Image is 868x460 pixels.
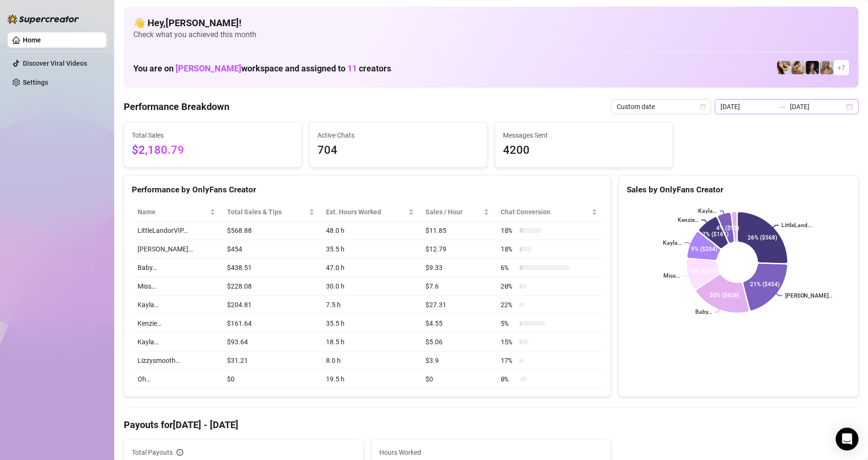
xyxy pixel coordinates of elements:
[678,217,699,223] text: Kenzie…
[221,277,320,296] td: $228.08
[176,63,241,73] span: [PERSON_NAME]
[320,370,420,389] td: 19.5 h
[132,240,221,259] td: [PERSON_NAME]…
[132,447,173,458] span: Total Payouts
[420,314,495,333] td: $4.55
[420,296,495,314] td: $27.31
[720,101,775,112] input: Start date
[124,100,229,113] h4: Performance Breakdown
[317,130,479,140] span: Active Chats
[221,351,320,370] td: $31.21
[838,62,845,73] span: + 7
[782,222,812,229] text: LittleLand...
[138,207,208,217] span: Name
[132,296,221,314] td: Kayla…
[133,63,391,74] h1: You are on workspace and assigned to creators
[501,207,590,217] span: Chat Conversion
[501,337,516,347] span: 15 %
[177,449,183,456] span: info-circle
[133,30,849,40] span: Check what you achieved this month
[695,309,712,316] text: Baby…
[501,262,516,273] span: 6 %
[320,351,420,370] td: 8.0 h
[132,333,221,351] td: Kayla…
[420,240,495,259] td: $12.79
[221,240,320,259] td: $454
[495,203,603,221] th: Chat Conversion
[700,104,706,110] span: calendar
[326,207,406,217] div: Est. Hours Worked
[347,63,357,73] span: 11
[501,244,516,254] span: 18 %
[132,221,221,240] td: LittleLandorVIP…
[627,183,850,196] div: Sales by OnlyFans Creator
[132,183,603,196] div: Performance by OnlyFans Creator
[132,370,221,389] td: Oh…
[836,428,858,450] div: Open Intercom Messenger
[8,14,79,24] img: logo-BBDzfeDw.svg
[501,318,516,329] span: 5 %
[779,103,786,110] span: to
[132,141,294,160] span: $2,180.79
[317,141,479,160] span: 704
[320,259,420,277] td: 47.0 h
[221,221,320,240] td: $568.88
[132,203,221,221] th: Name
[379,447,603,458] span: Hours Worked
[617,100,705,114] span: Custom date
[320,221,420,240] td: 48.0 h
[420,333,495,351] td: $5.06
[503,141,665,160] span: 4200
[124,418,858,431] h4: Payouts for [DATE] - [DATE]
[221,259,320,277] td: $438.51
[501,300,516,310] span: 22 %
[420,203,495,221] th: Sales / Hour
[132,277,221,296] td: Miss…
[320,277,420,296] td: 30.0 h
[133,16,849,30] h4: 👋 Hey, [PERSON_NAME] !
[320,240,420,259] td: 35.5 h
[420,351,495,370] td: $3.9
[221,203,320,221] th: Total Sales & Tips
[420,221,495,240] td: $11.85
[221,314,320,333] td: $161.64
[23,36,41,44] a: Home
[806,61,819,74] img: Baby (@babyyyybellaa)
[790,101,844,112] input: End date
[132,351,221,370] td: Lizzysmooth…
[820,61,833,74] img: Kenzie (@dmaxkenz)
[777,61,790,74] img: Avry (@avryjennerfree)
[320,296,420,314] td: 7.5 h
[420,370,495,389] td: $0
[320,333,420,351] td: 18.5 h
[23,79,48,86] a: Settings
[663,240,681,246] text: Kayla…
[221,333,320,351] td: $93.64
[785,292,833,299] text: [PERSON_NAME]…
[420,259,495,277] td: $9.33
[132,314,221,333] td: Kenzie…
[227,207,307,217] span: Total Sales & Tips
[779,103,786,110] span: swap-right
[501,355,516,366] span: 17 %
[501,225,516,236] span: 18 %
[425,207,482,217] span: Sales / Hour
[132,130,294,140] span: Total Sales
[501,281,516,291] span: 20 %
[221,296,320,314] td: $204.81
[23,60,87,67] a: Discover Viral Videos
[221,370,320,389] td: $0
[791,61,805,74] img: Kayla (@kaylathaylababy)
[320,314,420,333] td: 35.5 h
[699,208,717,214] text: Kayla…
[501,374,516,384] span: 0 %
[503,130,665,140] span: Messages Sent
[420,277,495,296] td: $7.6
[663,272,680,279] text: Miss…
[132,259,221,277] td: Baby…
